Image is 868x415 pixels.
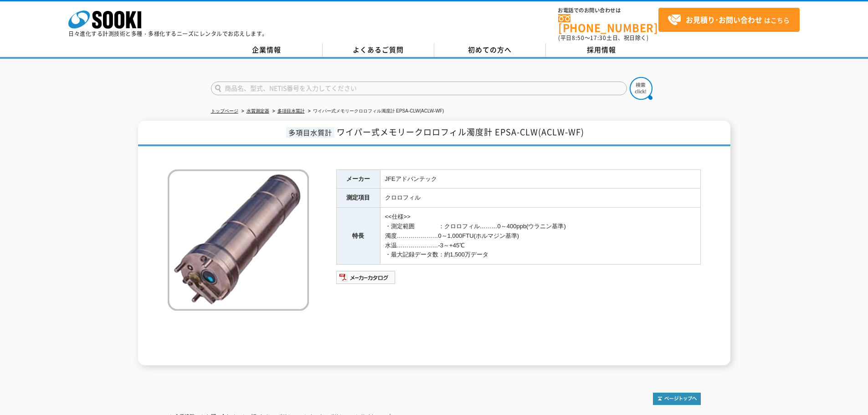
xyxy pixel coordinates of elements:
[546,43,657,57] a: 採用情報
[572,34,585,42] span: 8:50
[658,8,800,32] a: お見積り･お問い合わせはこちら
[380,169,700,189] td: JFEアドバンテック
[336,208,380,265] th: 特長
[630,77,652,100] img: btn_search.png
[336,169,380,189] th: メーカー
[211,43,323,57] a: 企業情報
[277,108,305,113] a: 多項目水質計
[211,82,627,95] input: 商品名、型式、NETIS番号を入力してください
[336,189,380,208] th: 測定項目
[558,14,658,33] a: [PHONE_NUMBER]
[434,43,546,57] a: 初めての方へ
[323,43,434,57] a: よくあるご質問
[306,107,444,116] li: ワイパー式メモリークロロフィル濁度計 EPSA-CLW(ACLW-WF)
[380,208,700,265] td: <<仕様>> ・測定範囲 ：クロロフィル………0～400ppb(ウラニン基準) 濁度…………………0～1,000FTU(ホルマジン基準) 水温…………………-3～+45℃ ・最大記録データ数：約...
[336,276,396,283] a: メーカーカタログ
[558,34,648,42] span: (平日 ～ 土日、祝日除く)
[558,8,658,13] span: お電話でのお問い合わせは
[653,393,701,405] img: トップページへ
[380,189,700,208] td: クロロフィル
[68,31,268,36] p: 日々進化する計測技術と多種・多様化するニーズにレンタルでお応えします。
[590,34,606,42] span: 17:30
[337,126,584,138] span: ワイパー式メモリークロロフィル濁度計 EPSA-CLW(ACLW-WF)
[468,45,512,55] span: 初めての方へ
[168,169,309,311] img: ワイパー式メモリークロロフィル濁度計 EPSA-CLW(ACLW-WF)
[686,14,762,25] strong: お見積り･お問い合わせ
[286,127,334,138] span: 多項目水質計
[211,108,238,113] a: トップページ
[668,13,790,27] span: はこちら
[247,108,269,113] a: 水質測定器
[336,270,396,285] img: メーカーカタログ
